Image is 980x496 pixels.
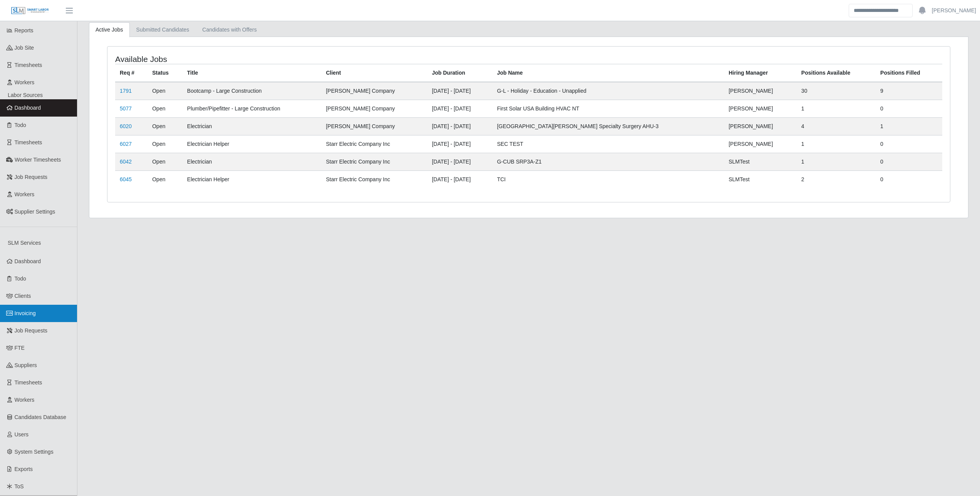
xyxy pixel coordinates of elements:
[427,82,493,100] td: [DATE] - [DATE]
[427,135,493,153] td: [DATE] - [DATE]
[183,153,322,170] td: Electrician
[15,79,35,85] span: Workers
[321,64,427,82] th: Client
[147,135,183,153] td: Open
[724,100,797,117] td: [PERSON_NAME]
[15,310,36,316] span: Invoicing
[15,327,48,334] span: Job Requests
[876,117,942,135] td: 1
[15,414,67,420] span: Candidates Database
[876,82,942,100] td: 9
[493,170,724,188] td: TCI
[797,82,876,100] td: 30
[724,82,797,100] td: [PERSON_NAME]
[15,45,34,51] span: job site
[15,139,42,145] span: Timesheets
[15,105,41,111] span: Dashboard
[932,7,976,15] a: [PERSON_NAME]
[15,466,33,472] span: Exports
[321,153,427,170] td: Starr Electric Company Inc
[427,117,493,135] td: [DATE] - [DATE]
[15,431,29,438] span: Users
[15,293,31,299] span: Clients
[797,100,876,117] td: 1
[15,209,55,215] span: Supplier Settings
[876,153,942,170] td: 0
[120,176,132,182] a: 6045
[120,105,132,112] a: 5077
[15,362,37,368] span: Suppliers
[876,135,942,153] td: 0
[147,100,183,117] td: Open
[147,153,183,170] td: Open
[120,141,132,147] a: 6027
[427,64,493,82] th: Job Duration
[15,258,41,264] span: Dashboard
[493,100,724,117] td: First Solar USA Building HVAC NT
[183,100,322,117] td: Plumber/Pipefitter - Large Construction
[876,100,942,117] td: 0
[321,100,427,117] td: [PERSON_NAME] Company
[427,153,493,170] td: [DATE] - [DATE]
[493,82,724,100] td: G-L - Holiday - Education - Unapplied
[120,123,132,129] a: 6020
[493,117,724,135] td: [GEOGRAPHIC_DATA][PERSON_NAME] Specialty Surgery AHU-3
[120,88,132,94] a: 1791
[724,135,797,153] td: [PERSON_NAME]
[130,22,196,37] a: Submitted Candidates
[89,22,130,37] a: Active Jobs
[15,27,34,33] span: Reports
[797,117,876,135] td: 4
[11,7,49,15] img: SLM Logo
[493,135,724,153] td: SEC TEST
[797,170,876,188] td: 2
[147,64,183,82] th: Status
[427,170,493,188] td: [DATE] - [DATE]
[321,170,427,188] td: Starr Electric Company Inc
[115,54,453,64] h4: Available Jobs
[115,64,147,82] th: Req #
[427,100,493,117] td: [DATE] - [DATE]
[15,345,25,351] span: FTE
[321,117,427,135] td: [PERSON_NAME] Company
[15,62,42,68] span: Timesheets
[797,135,876,153] td: 1
[15,122,26,128] span: Todo
[196,22,263,37] a: Candidates with Offers
[15,191,35,197] span: Workers
[147,117,183,135] td: Open
[8,240,41,246] span: SLM Services
[15,397,35,403] span: Workers
[797,64,876,82] th: Positions Available
[724,117,797,135] td: [PERSON_NAME]
[321,135,427,153] td: Starr Electric Company Inc
[183,82,322,100] td: Bootcamp - Large Construction
[321,82,427,100] td: [PERSON_NAME] Company
[15,483,24,489] span: ToS
[493,64,724,82] th: Job Name
[849,4,913,17] input: Search
[8,92,43,98] span: Labor Sources
[120,159,132,165] a: 6042
[183,170,322,188] td: Electrician Helper
[147,82,183,100] td: Open
[724,153,797,170] td: SLMTest
[797,153,876,170] td: 1
[147,170,183,188] td: Open
[15,157,61,163] span: Worker Timesheets
[15,174,48,180] span: Job Requests
[493,153,724,170] td: G-CUB SRP3A-Z1
[15,449,54,455] span: System Settings
[183,117,322,135] td: Electrician
[183,64,322,82] th: Title
[15,379,42,386] span: Timesheets
[15,276,26,282] span: Todo
[183,135,322,153] td: Electrician Helper
[724,170,797,188] td: SLMTest
[876,64,942,82] th: Positions Filled
[876,170,942,188] td: 0
[724,64,797,82] th: Hiring Manager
